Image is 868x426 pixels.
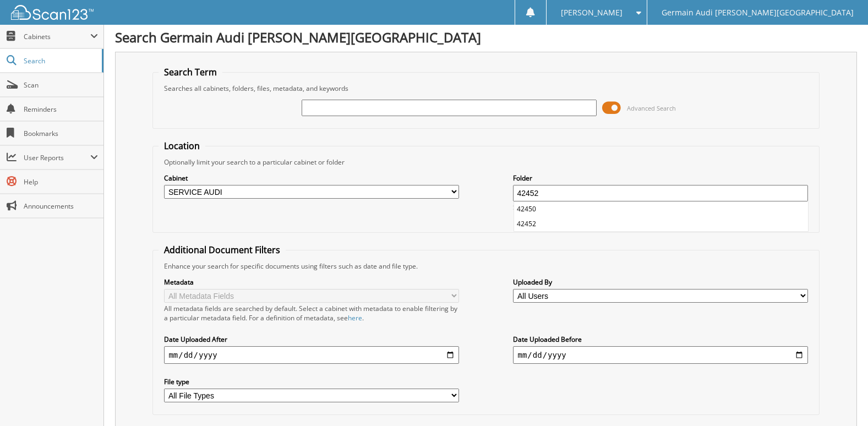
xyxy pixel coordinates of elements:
label: File type [164,377,458,386]
h1: Search Germain Audi [PERSON_NAME][GEOGRAPHIC_DATA] [115,28,857,46]
input: end [513,346,807,364]
div: Optionally limit your search to a particular cabinet or folder [159,157,813,167]
span: Bookmarks [24,129,98,138]
legend: Additional Document Filters [159,244,286,256]
a: here [348,313,362,323]
span: [PERSON_NAME] [561,9,623,16]
span: Help [24,177,98,187]
span: Germain Audi [PERSON_NAME][GEOGRAPHIC_DATA] [662,9,854,16]
label: Uploaded By [513,277,807,287]
span: Announcements [24,201,98,211]
label: Folder [513,173,807,183]
div: Enhance your search for specific documents using filters such as date and file type. [159,261,813,271]
div: All metadata fields are searched by default. Select a cabinet with metadata to enable filtering b... [164,304,458,323]
li: 42452 [514,216,808,231]
span: Reminders [24,105,98,114]
label: Date Uploaded After [164,335,458,344]
span: Search [24,56,96,65]
span: User Reports [24,153,90,162]
label: Cabinet [164,173,458,183]
span: Advanced Search [627,104,676,112]
input: start [164,346,458,364]
span: Scan [24,80,98,90]
span: Cabinets [24,32,90,41]
label: Metadata [164,277,458,287]
img: scan123-logo-white.svg [11,5,94,20]
li: 42450 [514,201,808,216]
iframe: Chat Widget [813,373,868,426]
legend: Search Term [159,66,222,78]
div: Searches all cabinets, folders, files, metadata, and keywords [159,84,813,93]
label: Date Uploaded Before [513,335,807,344]
legend: Location [159,140,205,152]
